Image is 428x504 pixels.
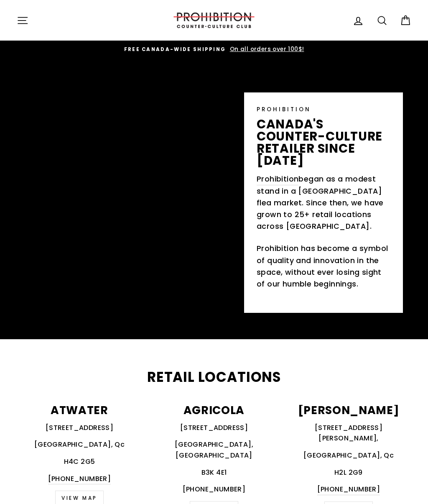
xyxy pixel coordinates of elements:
p: [STREET_ADDRESS][PERSON_NAME], [286,422,411,444]
p: AGRICOLA [151,405,277,416]
p: H2L 2G9 [286,467,411,478]
p: [GEOGRAPHIC_DATA], Qc [286,450,411,461]
p: Prohibition has become a symbol of quality and innovation in the space, without ever losing sight... [257,243,390,290]
p: [PERSON_NAME] [286,405,411,416]
p: PROHIBITION [257,105,390,114]
a: FREE CANADA-WIDE SHIPPING On all orders over 100$! [19,45,409,54]
h2: Retail Locations [17,371,411,384]
span: On all orders over 100$! [228,45,304,53]
span: FREE CANADA-WIDE SHIPPING [124,46,226,53]
p: began as a modest stand in a [GEOGRAPHIC_DATA] flea market. Since then, we have grown to 25+ reta... [257,173,390,233]
a: [PHONE_NUMBER] [317,484,380,495]
p: [GEOGRAPHIC_DATA], [GEOGRAPHIC_DATA] [151,439,277,461]
p: [STREET_ADDRESS] [151,422,277,433]
p: H4C 2G5 [17,456,142,467]
p: [PHONE_NUMBER] [151,484,277,495]
p: [GEOGRAPHIC_DATA], Qc [17,439,142,450]
p: ATWATER [17,405,142,416]
img: PROHIBITION COUNTER-CULTURE CLUB [172,13,256,28]
p: [STREET_ADDRESS] [17,422,142,433]
p: canada's counter-culture retailer since [DATE] [257,118,390,167]
p: B3K 4E1 [151,467,277,478]
a: [PHONE_NUMBER] [48,473,111,485]
a: Prohibition [257,173,298,185]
